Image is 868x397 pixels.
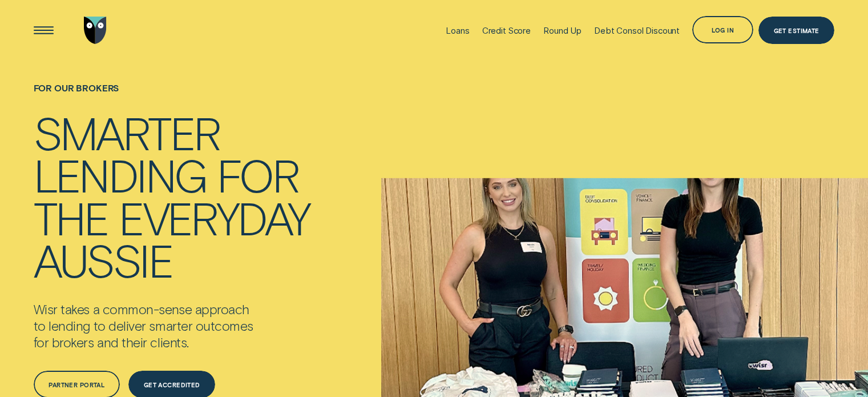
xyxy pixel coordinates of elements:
[34,111,220,153] div: Smarter
[34,196,108,238] div: the
[482,25,531,36] div: Credit Score
[692,16,753,43] button: Log in
[84,17,107,44] img: Wisr
[446,25,469,36] div: Loans
[34,301,297,351] p: Wisr takes a common-sense approach to lending to deliver smarter outcomes for brokers and their c...
[119,196,309,238] div: everyday
[34,111,310,281] h4: Smarter lending for the everyday Aussie
[34,238,172,280] div: Aussie
[758,17,834,44] a: Get Estimate
[543,25,582,36] div: Round Up
[34,153,207,195] div: lending
[217,153,298,195] div: for
[594,25,680,36] div: Debt Consol Discount
[34,83,310,111] h1: For Our Brokers
[30,17,57,44] button: Open Menu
